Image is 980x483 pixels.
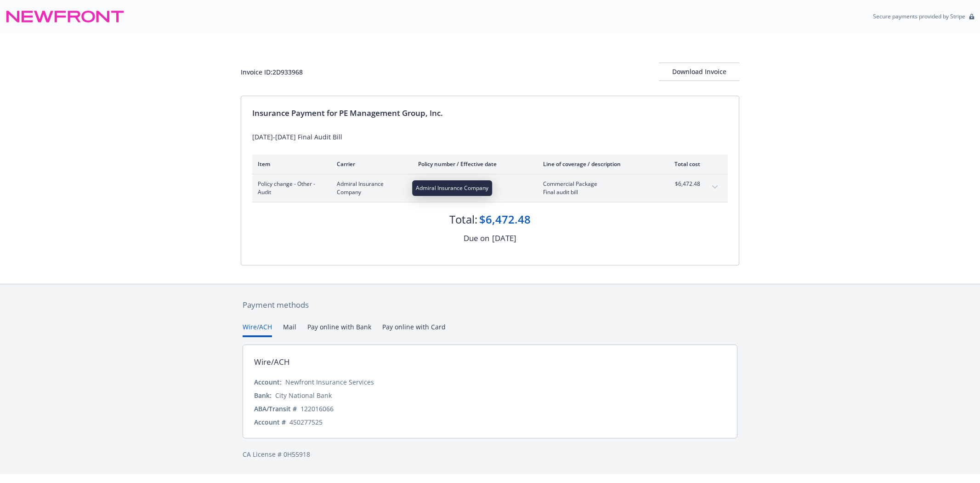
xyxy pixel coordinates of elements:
[543,188,651,196] span: Final audit bill
[243,322,272,337] button: Wire/ACH
[252,132,728,142] div: [DATE]-[DATE] Final Audit Bill
[337,160,403,168] div: Carrier
[300,404,334,414] div: 122016066
[285,377,374,387] div: Newfront Insurance Services
[337,180,403,196] span: Admiral Insurance Company
[418,180,528,188] span: #CA000052838-01 - [DATE]
[418,160,528,168] div: Policy number / Effective date
[252,174,728,202] div: Policy change - Other - AuditAdmiral Insurance Company#CA000052838-01- [DATE]Commercial PackageFi...
[258,160,322,168] div: Item
[873,12,965,20] p: Secure payments provided by Stripe
[666,180,700,188] span: $6,472.48
[464,232,489,244] div: Due on
[382,322,446,337] button: Pay online with Card
[258,180,322,196] span: Policy change - Other - Audit
[243,299,737,311] div: Payment methods
[283,322,296,337] button: Mail
[289,417,323,427] div: 450277525
[543,180,651,196] span: Commercial PackageFinal audit bill
[708,180,722,195] button: expand content
[243,449,737,459] div: CA License # 0H55918
[449,212,477,227] div: Total:
[479,212,531,227] div: $6,472.48
[252,107,728,119] div: Insurance Payment for PE Management Group, Inc.
[254,417,286,427] div: Account #
[543,180,651,188] span: Commercial Package
[492,232,516,244] div: [DATE]
[241,67,303,77] div: Invoice ID: 2D933968
[275,391,332,400] div: City National Bank
[666,160,700,168] div: Total cost
[254,377,282,387] div: Account:
[543,160,651,168] div: Line of coverage / description
[659,63,739,81] button: Download Invoice
[254,356,290,368] div: Wire/ACH
[254,404,297,414] div: ABA/Transit #
[254,391,272,400] div: Bank:
[307,322,371,337] button: Pay online with Bank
